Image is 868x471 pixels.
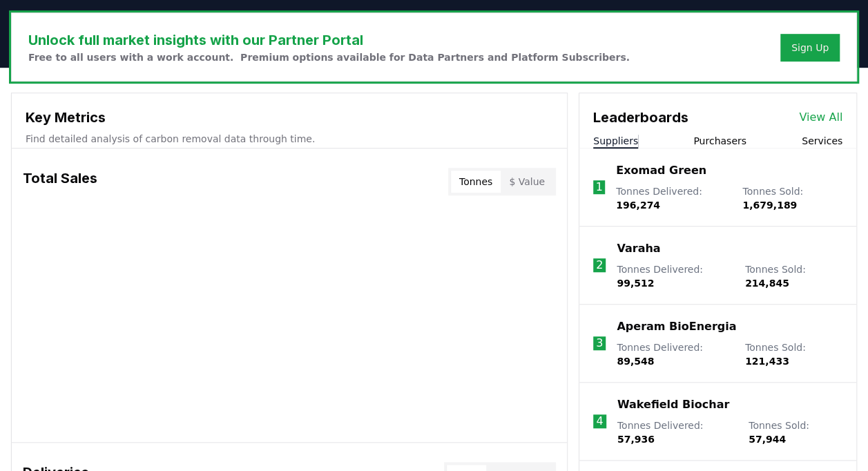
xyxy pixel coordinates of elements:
h3: Key Metrics [26,107,553,128]
p: Free to all users with a work account. Premium options available for Data Partners and Platform S... [28,50,630,64]
button: $ Value [501,171,553,193]
h3: Unlock full market insights with our Partner Portal [28,30,630,50]
a: Aperam BioEnergia [617,318,736,335]
p: Tonnes Delivered : [616,184,729,212]
a: View All [799,109,842,126]
a: Sign Up [791,41,829,55]
button: Services [802,134,842,148]
p: 3 [596,335,603,352]
p: 1 [595,179,602,195]
p: Tonnes Sold : [742,184,842,212]
span: 57,944 [749,434,786,445]
span: 121,433 [745,356,789,367]
span: 214,845 [745,278,789,289]
h3: Total Sales [23,168,97,195]
p: Tonnes Delivered : [617,340,731,368]
p: Tonnes Sold : [749,419,842,446]
span: 1,679,189 [742,200,797,211]
p: Tonnes Delivered : [617,262,731,290]
a: Exomad Green [616,162,706,179]
p: 4 [596,413,603,430]
button: Sign Up [780,34,840,61]
span: 89,548 [617,356,654,367]
span: 196,274 [616,200,660,211]
span: 99,512 [617,278,654,289]
p: Find detailed analysis of carbon removal data through time. [26,132,553,146]
p: Tonnes Sold : [745,340,842,368]
button: Tonnes [451,171,501,193]
a: Wakefield Biochar [617,396,729,413]
p: Tonnes Sold : [745,262,842,290]
p: 2 [596,257,603,273]
a: Varaha [617,240,660,257]
h3: Leaderboards [593,107,688,128]
p: Tonnes Delivered : [617,419,735,446]
button: Purchasers [693,134,746,148]
span: 57,936 [617,434,655,445]
button: Suppliers [593,134,638,148]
